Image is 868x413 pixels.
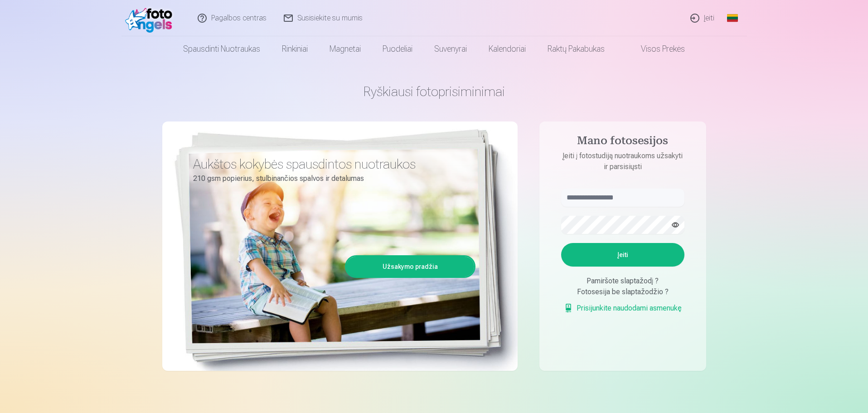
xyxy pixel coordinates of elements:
[162,83,706,100] h1: Ryškiausi fotoprisiminimai
[561,243,684,267] button: Įeiti
[552,151,693,172] p: Įeiti į fotostudiją nuotraukoms užsakyti ir parsisiųsti
[125,4,177,33] img: /fa2
[346,257,474,277] a: Užsakymo pradžia
[172,36,271,62] a: Spausdinti nuotraukas
[561,287,684,297] div: Fotosesija be slaptažodžio ?
[372,36,423,62] a: Puodeliai
[561,276,684,287] div: Pamiršote slaptažodį ?
[537,36,616,62] a: Raktų pakabukas
[193,156,469,172] h3: Aukštos kokybės spausdintos nuotraukos
[423,36,478,62] a: Suvenyrai
[193,172,469,185] p: 210 gsm popierius, stulbinančios spalvos ir detalumas
[478,36,537,62] a: Kalendoriai
[616,36,696,62] a: Visos prekės
[564,303,682,314] a: Prisijunkite naudodami asmenukę
[319,36,372,62] a: Magnetai
[271,36,319,62] a: Rinkiniai
[552,134,693,151] h4: Mano fotosesijos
